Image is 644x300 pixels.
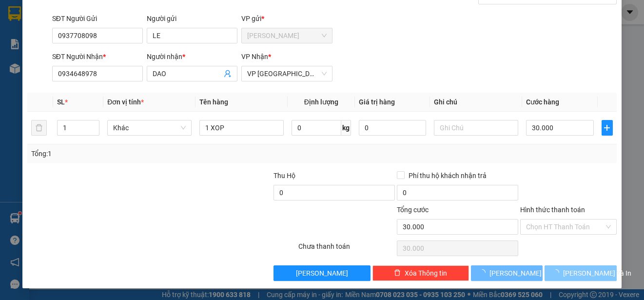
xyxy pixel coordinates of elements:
span: Thu Hộ [273,172,295,180]
span: Phí thu hộ khách nhận trả [405,170,490,181]
div: 0939733485 [8,42,87,56]
button: [PERSON_NAME] và In [545,265,617,281]
div: SĐT Người Nhận [52,51,143,62]
span: Tên hàng [199,98,228,106]
div: Tổng: 1 [31,148,249,159]
span: Khác [113,120,186,135]
div: 0971310188 [94,43,194,57]
span: loading [479,269,489,276]
div: SĐT Người Gửi [52,13,143,24]
input: VD: Bàn, Ghế [199,120,284,136]
span: [PERSON_NAME] [296,268,348,279]
div: Người nhận [147,51,237,62]
div: [PERSON_NAME] [8,8,87,30]
span: Giá trị hàng [359,98,395,106]
button: [PERSON_NAME] [273,265,370,281]
div: Người gửi [147,13,237,24]
span: Gửi: [8,8,23,19]
span: delete [394,269,401,277]
button: plus [602,120,613,136]
span: [PERSON_NAME] và In [563,268,631,279]
div: VP gửi [241,13,332,24]
input: 0 [359,120,427,136]
span: VP Cao Tốc [247,28,326,43]
div: VP [GEOGRAPHIC_DATA] [94,8,194,32]
button: delete [31,120,47,136]
span: kg [341,120,351,136]
span: Nhận: [94,9,117,20]
div: 30.000 [7,63,89,75]
span: [PERSON_NAME] [489,268,542,279]
th: Ghi chú [430,93,522,112]
label: Hình thức thanh toán [520,206,585,214]
span: Cước rồi : [7,64,43,74]
button: deleteXóa Thông tin [372,265,469,281]
span: Xóa Thông tin [405,268,447,279]
span: Cước hàng [526,98,559,106]
span: Đơn vị tính [107,98,144,106]
span: user-add [224,70,232,78]
div: THINH [94,32,194,43]
div: Chưa thanh toán [297,241,396,258]
span: Định lượng [304,98,338,106]
span: Tổng cước [397,206,429,214]
button: [PERSON_NAME] [471,265,543,281]
span: VP Nhận [241,53,268,60]
span: SL [57,98,65,106]
span: VP Sài Gòn [247,66,326,81]
span: loading [552,269,563,276]
span: plus [602,124,612,132]
div: PHUONG [8,30,87,42]
input: Ghi Chú [434,120,518,136]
